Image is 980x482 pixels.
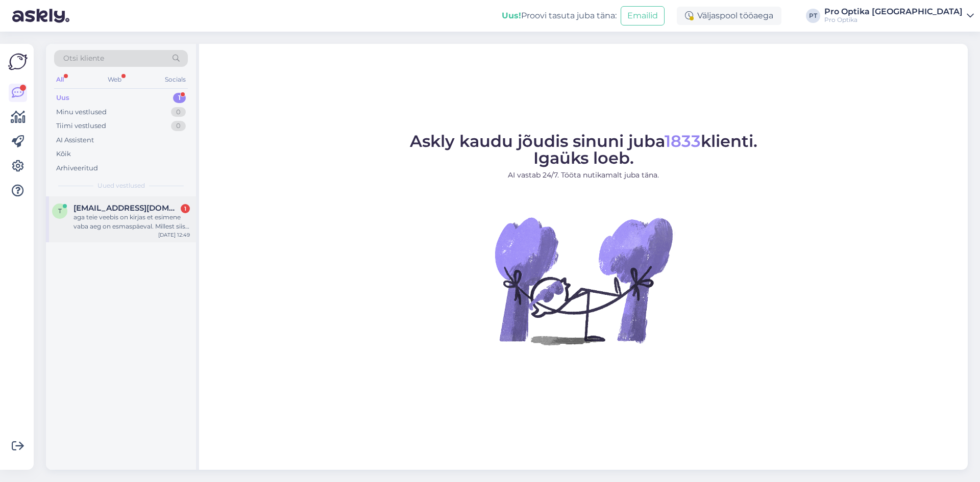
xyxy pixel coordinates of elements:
[492,189,675,372] img: No Chat active
[56,121,106,131] div: Tiimi vestlused
[410,131,757,168] span: Askly kaudu jõudis sinuni juba klienti. Igaüks loeb.
[677,7,781,25] div: Väljaspool tööaega
[73,204,180,213] span: tuiskjarmo@gmail.com
[106,73,124,86] div: Web
[97,181,145,190] span: Uued vestlused
[54,73,66,86] div: All
[824,16,963,24] div: Pro Optika
[58,207,62,215] span: t
[158,231,190,239] div: [DATE] 12:49
[8,52,28,71] img: Askly Logo
[806,9,820,23] div: PT
[63,53,104,64] span: Otsi kliente
[171,121,186,131] div: 0
[824,8,974,24] a: Pro Optika [GEOGRAPHIC_DATA]Pro Optika
[502,10,617,22] div: Proovi tasuta juba täna:
[56,107,107,117] div: Minu vestlused
[163,73,188,86] div: Socials
[56,135,94,145] div: AI Assistent
[410,170,757,181] p: AI vastab 24/7. Tööta nutikamalt juba täna.
[56,93,69,103] div: Uus
[73,213,190,231] div: aga teie veebis on kirjas et esimene vaba aeg on esmaspäeval. Millest siis lähtuda? Kuna [PERSON_...
[173,93,186,103] div: 1
[502,11,521,20] b: Uus!
[665,131,701,151] span: 1833
[171,107,186,117] div: 0
[56,163,98,173] div: Arhiveeritud
[181,204,190,213] div: 1
[621,6,665,26] button: Emailid
[56,149,71,159] div: Kõik
[824,8,963,16] div: Pro Optika [GEOGRAPHIC_DATA]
